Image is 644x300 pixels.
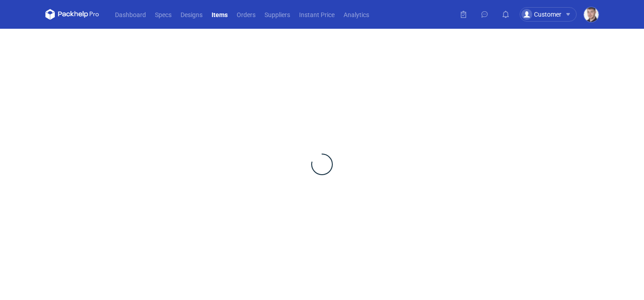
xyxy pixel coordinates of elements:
[150,9,176,20] a: Specs
[339,9,374,20] a: Analytics
[176,9,207,20] a: Designs
[110,9,150,20] a: Dashboard
[584,7,599,22] img: Maciej Sikora
[521,9,561,20] div: Customer
[295,9,339,20] a: Instant Price
[207,9,232,20] a: Items
[45,9,99,20] svg: Packhelp Pro
[260,9,295,20] a: Suppliers
[520,7,584,22] button: Customer
[232,9,260,20] a: Orders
